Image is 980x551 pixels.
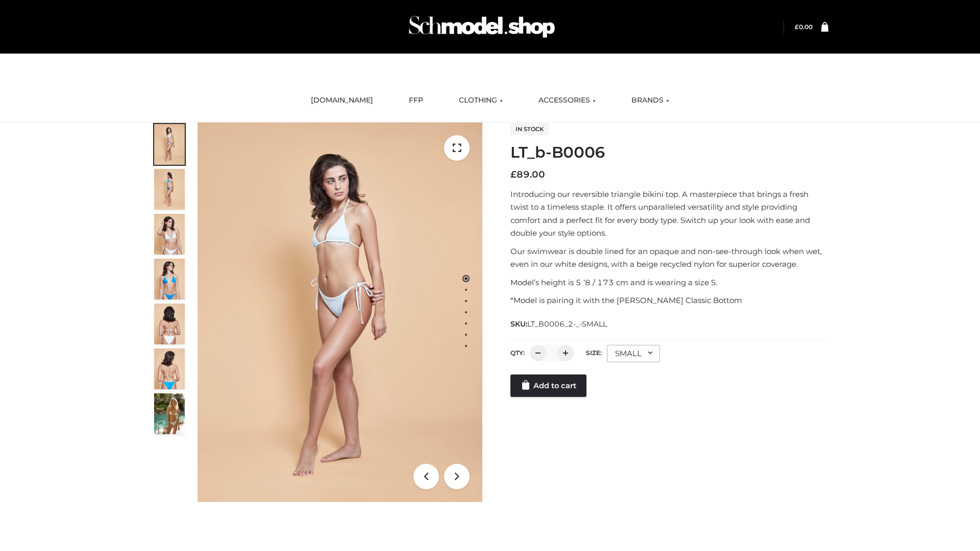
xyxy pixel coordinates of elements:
a: Add to cart [510,374,586,397]
img: ArielClassicBikiniTop_CloudNine_AzureSky_OW114ECO_1-scaled.jpg [154,124,185,165]
img: ArielClassicBikiniTop_CloudNine_AzureSky_OW114ECO_1 [198,122,482,502]
bdi: 89.00 [510,169,545,180]
p: Introducing our reversible triangle bikini top. A masterpiece that brings a fresh twist to a time... [510,188,828,240]
p: Model’s height is 5 ‘8 / 173 cm and is wearing a size S. [510,276,828,289]
h1: LT_b-B0006 [510,143,828,162]
span: £ [795,23,799,31]
a: CLOTHING [451,89,510,112]
img: ArielClassicBikiniTop_CloudNine_AzureSky_OW114ECO_3-scaled.jpg [154,214,185,255]
img: ArielClassicBikiniTop_CloudNine_AzureSky_OW114ECO_4-scaled.jpg [154,259,185,299]
bdi: 0.00 [795,23,813,31]
img: Schmodel Admin 964 [405,7,558,47]
img: ArielClassicBikiniTop_CloudNine_AzureSky_OW114ECO_8-scaled.jpg [154,348,185,389]
a: BRANDS [624,89,677,112]
p: Our swimwear is double lined for an opaque and non-see-through look when wet, even in our white d... [510,245,828,271]
span: SKU: [510,318,608,330]
span: £ [510,169,517,180]
img: ArielClassicBikiniTop_CloudNine_AzureSky_OW114ECO_7-scaled.jpg [154,304,185,344]
label: Size: [586,349,602,357]
label: QTY: [510,349,525,357]
a: ACCESSORIES [531,89,603,112]
img: ArielClassicBikiniTop_CloudNine_AzureSky_OW114ECO_2-scaled.jpg [154,169,185,210]
p: *Model is pairing it with the [PERSON_NAME] Classic Bottom [510,294,828,307]
span: LT_B0006_2-_-SMALL [527,319,607,329]
a: FFP [401,89,431,112]
span: In stock [510,123,549,135]
img: Arieltop_CloudNine_AzureSky2.jpg [154,393,185,434]
div: SMALL [607,345,660,362]
a: £0.00 [795,23,813,31]
a: [DOMAIN_NAME] [303,89,381,112]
